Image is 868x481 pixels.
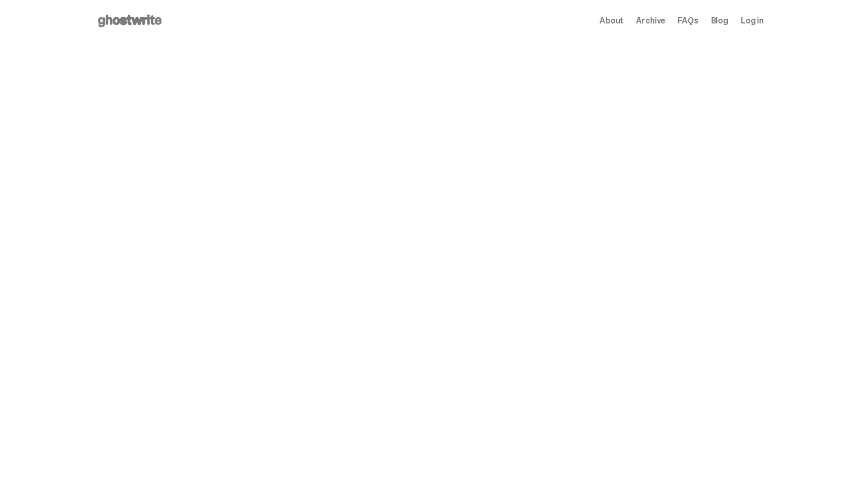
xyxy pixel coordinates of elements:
[600,17,624,25] a: About
[711,17,728,25] a: Blog
[678,17,698,25] a: FAQs
[741,17,764,25] a: Log in
[636,17,665,25] a: Archive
